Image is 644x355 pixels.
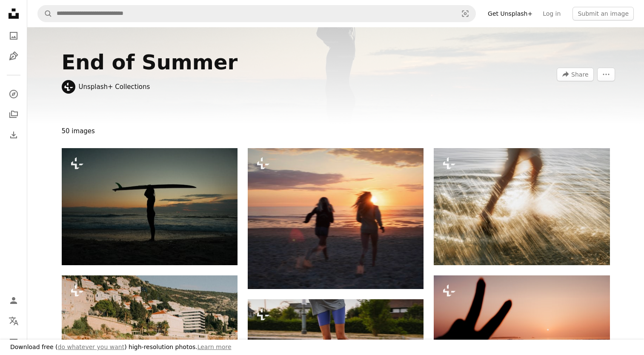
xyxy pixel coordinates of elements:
[5,27,22,44] a: Photos
[5,312,22,329] button: Language
[197,344,232,350] a: Learn more
[58,344,125,350] a: do whatever you want
[62,51,424,73] div: End of Summer
[248,215,424,222] a: Friends run towards the ocean during a sunset.
[572,7,634,20] button: Submit an image
[5,292,22,309] a: Log in / Sign up
[434,203,610,210] a: Someone is running through the water, creating splashes.
[79,83,150,91] a: Unsplash+ Collections
[557,68,593,81] button: Share this image
[5,333,22,350] button: Menu
[5,126,22,143] a: Download History
[483,7,538,20] a: Get Unsplash+
[62,80,75,94] img: Go to Unsplash+ Collections's profile
[434,330,610,338] a: Peace sign in silhouette with sunset beach view.
[62,124,95,138] span: 50 images
[37,5,476,22] form: Find visuals sitewide
[571,68,588,81] span: Share
[434,148,610,265] img: Someone is running through the water, creating splashes.
[10,343,232,352] h3: Download free ( ) high-resolution photos.
[5,106,22,123] a: Collections
[248,148,424,289] img: Friends run towards the ocean during a sunset.
[38,6,52,22] button: Search Unsplash
[5,86,22,103] a: Explore
[455,6,475,22] button: Visual search
[62,148,238,265] img: Surfer carries board on head as sun sets.
[62,203,238,210] a: Surfer carries board on head as sun sets.
[597,68,615,81] button: More Actions
[538,7,566,20] a: Log in
[5,48,22,65] a: Illustrations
